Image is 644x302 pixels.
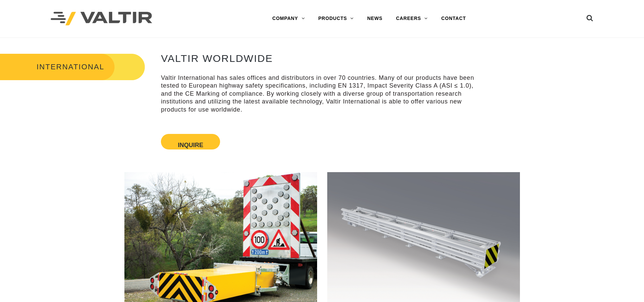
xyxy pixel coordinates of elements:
[51,12,152,26] img: Valtir
[265,12,311,25] a: COMPANY
[161,53,483,64] h2: VALTIR WORLDWIDE
[311,12,360,25] a: PRODUCTS
[178,142,203,143] button: Inquire
[434,12,473,25] a: CONTACT
[389,12,434,25] a: CAREERS
[360,12,389,25] a: NEWS
[161,74,483,114] p: Valtir International has sales offices and distributors in over 70 countries. Many of our product...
